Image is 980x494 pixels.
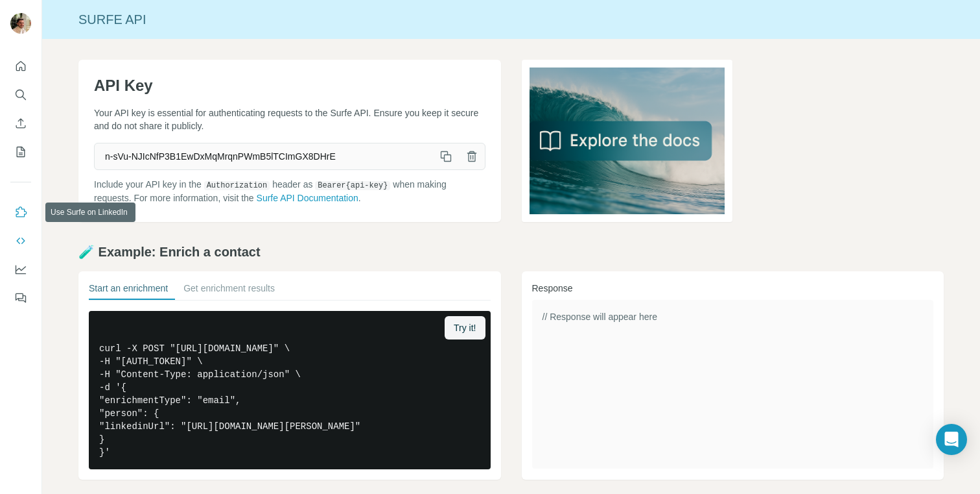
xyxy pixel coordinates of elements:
span: Try it! [454,321,476,334]
code: Bearer {api-key} [315,181,390,190]
button: Use Surfe API [10,229,31,253]
div: Surfe API [42,10,980,29]
button: Feedback [10,286,31,310]
img: Avatar [10,13,31,34]
button: Get enrichment results [183,282,275,300]
p: Your API key is essential for authenticating requests to the Surfe API. Ensure you keep it secure... [94,106,485,132]
span: // Response will appear here [542,312,657,322]
button: Enrich CSV [10,112,31,135]
div: Open Intercom Messenger [936,424,967,455]
h2: 🧪 Example: Enrich a contact [78,243,944,261]
button: Use Surfe on LinkedIn [10,201,31,224]
button: My lists [10,140,31,164]
button: Quick start [10,55,31,78]
span: n-sVu-NJIcNfP3B1EwDxMqMrqnPWmB5lTCImGX8DHrE [95,145,433,168]
button: Start an enrichment [89,282,168,300]
a: Surfe API Documentation [257,193,358,203]
h1: API Key [94,75,485,96]
h3: Response [532,282,934,295]
button: Try it! [445,316,485,340]
button: Dashboard [10,258,31,281]
pre: curl -X POST "[URL][DOMAIN_NAME]" \ -H "[AUTH_TOKEN]" \ -H "Content-Type: application/json" \ -d ... [89,311,491,469]
button: Search [10,83,31,106]
code: Authorization [204,181,270,190]
p: Include your API key in the header as when making requests. For more information, visit the . [94,178,485,204]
